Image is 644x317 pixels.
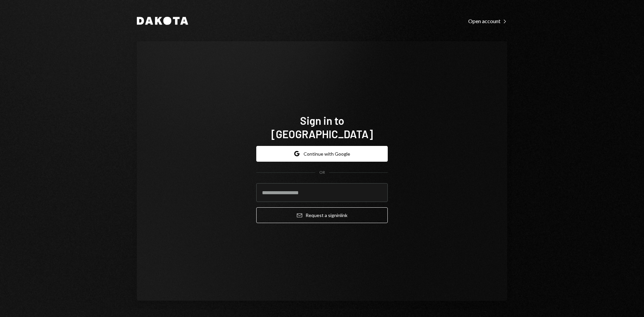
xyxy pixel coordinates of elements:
button: Request a signinlink [256,207,388,223]
h1: Sign in to [GEOGRAPHIC_DATA] [256,114,388,141]
div: Open account [468,18,507,24]
div: OR [319,170,325,175]
a: Open account [468,17,507,24]
button: Continue with Google [256,146,388,162]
